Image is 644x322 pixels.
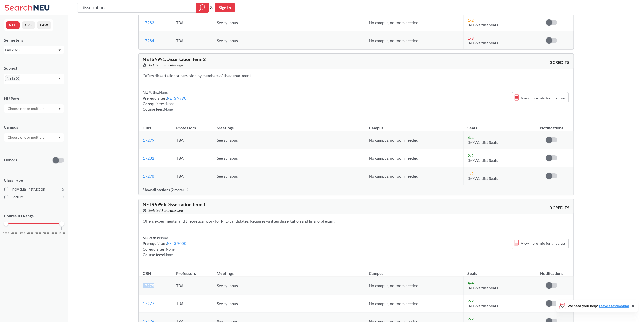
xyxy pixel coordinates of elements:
[37,21,51,29] button: LAW
[467,140,498,145] span: 0/0 Waitlist Seats
[143,187,184,192] span: Show all sections (2 more)
[365,266,463,276] th: Campus
[4,133,64,142] div: Dropdown arrow
[143,271,151,276] div: CRN
[58,137,61,139] svg: Dropdown arrow
[467,158,498,163] span: 0/0 Waitlist Seats
[139,185,573,195] div: Show all sections (2 more)
[166,101,175,106] span: None
[4,157,17,163] p: Honors
[217,301,238,306] span: See syllabus
[143,235,186,257] div: NUPaths: Prerequisites: Corequisites: Course fees:
[172,131,213,149] td: TBA
[58,108,61,110] svg: Dropdown arrow
[58,49,61,51] svg: Dropdown arrow
[172,266,213,276] th: Professors
[22,21,35,29] button: CPS
[51,232,57,235] span: 7000
[4,37,64,43] div: Semesters
[5,47,58,53] div: Fall 2025
[467,22,498,27] span: 0/0 Waitlist Seats
[58,78,61,80] svg: Dropdown arrow
[599,304,629,308] a: Leave a testimonial
[164,107,173,111] span: None
[164,252,173,257] span: None
[365,276,463,294] td: No campus, no room needed
[172,31,213,49] td: TBA
[172,13,213,31] td: TBA
[5,75,20,81] span: NETSX to remove pill
[365,149,463,167] td: No campus, no room needed
[521,240,566,247] span: View more info for this class
[148,208,183,213] span: Updated 3 minutes ago
[16,77,19,80] svg: X to remove pill
[27,232,33,235] span: 4000
[143,202,206,207] span: NETS 9990 : Dissertation Term 1
[167,241,186,246] a: NETS 9000
[217,20,238,25] span: See syllabus
[5,134,48,140] input: Choose one or multiple
[4,65,64,71] div: Subject
[4,124,64,130] div: Campus
[467,40,498,45] span: 0/0 Waitlist Seats
[467,17,473,22] span: 1 / 2
[467,35,473,40] span: 1 / 3
[81,3,192,12] input: Class, professor, course number, "phrase"
[365,13,463,31] td: No campus, no room needed
[467,171,473,176] span: 1 / 2
[143,38,154,43] a: 17284
[172,120,213,131] th: Professors
[217,38,238,43] span: See syllabus
[4,177,64,183] span: Class Type
[159,90,168,95] span: None
[172,276,213,294] td: TBA
[143,283,154,288] a: 17275
[43,232,49,235] span: 6000
[213,266,365,276] th: Meetings
[143,56,206,62] span: NETS 9991 : Dissertation Term 2
[4,96,64,101] div: NU Path
[467,285,498,290] span: 0/0 Waitlist Seats
[143,174,154,178] a: 17278
[467,280,473,285] span: 4 / 4
[467,303,498,308] span: 0/0 Waitlist Seats
[172,294,213,312] td: TBA
[365,31,463,49] td: No campus, no room needed
[550,60,569,65] span: 0 CREDITS
[365,131,463,149] td: No campus, no room needed
[143,156,154,160] a: 17282
[4,213,64,219] p: Course ID Range
[463,266,530,276] th: Seats
[521,95,566,101] span: View more info for this class
[567,304,629,308] span: We need your help!
[467,135,473,140] span: 4 / 4
[4,74,64,84] div: NETSX to remove pillDropdown arrow
[143,138,154,142] a: 17279
[172,167,213,185] td: TBA
[62,194,64,200] span: 2
[62,186,64,192] span: 5
[530,120,573,131] th: Notifications
[467,153,473,158] span: 2 / 2
[215,3,235,12] button: Sign In
[199,4,205,11] svg: magnifying glass
[467,316,473,321] span: 2 / 2
[19,232,25,235] span: 3000
[550,205,569,211] span: 0 CREDITS
[143,125,151,131] div: CRN
[172,149,213,167] td: TBA
[59,232,65,235] span: 8000
[166,247,175,251] span: None
[217,156,238,160] span: See syllabus
[11,232,17,235] span: 2000
[35,232,41,235] span: 5000
[4,104,64,113] div: Dropdown arrow
[217,283,238,288] span: See syllabus
[217,138,238,142] span: See syllabus
[143,90,186,112] div: NUPaths: Prerequisites: Corequisites: Course fees:
[4,186,64,193] label: Individual Instruction
[143,218,569,224] section: Offers experimental and theoretical work for PhD candidates. Requires written dissertation and fi...
[3,232,9,235] span: 1000
[143,20,154,25] a: 17283
[467,298,473,303] span: 2 / 2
